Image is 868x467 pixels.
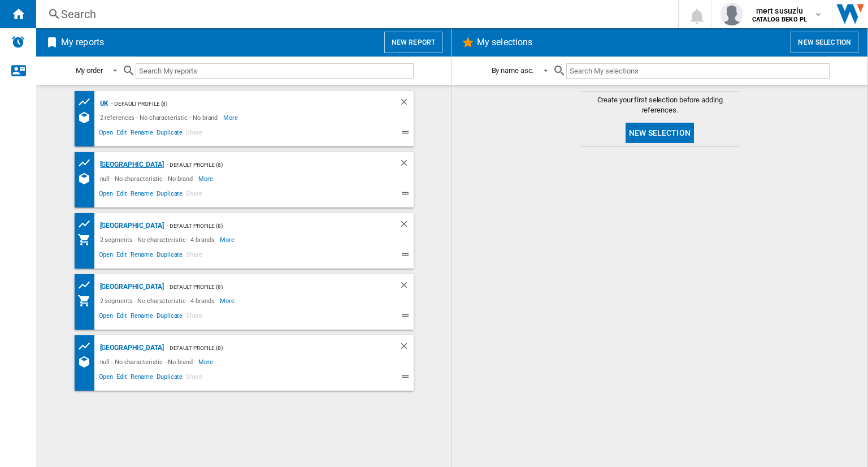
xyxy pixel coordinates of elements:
[155,249,184,263] span: Duplicate
[164,280,376,294] div: - Default profile (8)
[752,5,807,16] span: mert susuzlu
[97,172,199,185] div: null - No characteristic - No brand
[129,127,155,141] span: Rename
[97,310,115,324] span: Open
[164,219,376,233] div: - Default profile (8)
[626,123,694,143] button: New selection
[77,95,97,109] div: Prices and No. offers by brand graph
[184,310,204,324] span: Share
[77,233,97,247] div: My Assortment
[184,371,204,385] span: Share
[77,355,97,369] div: References
[164,341,376,355] div: - Default profile (8)
[97,188,115,202] span: Open
[184,127,204,141] span: Share
[11,35,25,49] img: alerts-logo.svg
[184,188,204,202] span: Share
[155,310,184,324] span: Duplicate
[220,233,236,247] span: More
[97,219,164,233] div: [GEOGRAPHIC_DATA]
[399,280,414,294] div: Delete
[399,219,414,233] div: Delete
[77,156,97,170] div: Prices and No. offers by brand graph
[115,188,129,202] span: Edit
[184,249,204,263] span: Share
[97,249,115,263] span: Open
[198,172,215,185] span: More
[77,294,97,308] div: My Assortment
[97,371,115,385] span: Open
[115,249,129,263] span: Edit
[566,63,829,79] input: Search My selections
[61,6,649,22] div: Search
[220,294,236,308] span: More
[115,371,129,385] span: Edit
[475,32,535,53] h2: My selections
[155,371,184,385] span: Duplicate
[129,310,155,324] span: Rename
[115,310,129,324] span: Edit
[721,3,743,25] img: profile.jpg
[77,172,97,185] div: References
[155,127,184,141] span: Duplicate
[97,341,164,355] div: [GEOGRAPHIC_DATA]
[97,111,224,124] div: 2 references - No characteristic - No brand
[399,158,414,172] div: Delete
[97,233,220,247] div: 2 segments - No characteristic - 4 brands
[164,158,376,172] div: - Default profile (8)
[97,355,199,369] div: null - No characteristic - No brand
[77,278,97,292] div: Prices and No. offers by brand graph
[97,280,164,294] div: [GEOGRAPHIC_DATA]
[791,32,858,53] button: New selection
[399,341,414,355] div: Delete
[136,63,414,79] input: Search My reports
[76,66,103,75] div: My order
[97,127,115,141] span: Open
[129,249,155,263] span: Rename
[97,294,220,308] div: 2 segments - No characteristic - 4 brands
[77,339,97,353] div: Prices and No. offers by brand graph
[223,111,240,124] span: More
[129,371,155,385] span: Rename
[155,188,184,202] span: Duplicate
[77,217,97,231] div: Prices and No. offers by retailer graph
[129,188,155,202] span: Rename
[115,127,129,141] span: Edit
[97,158,164,172] div: [GEOGRAPHIC_DATA]
[384,32,442,53] button: New report
[492,66,534,75] div: By name asc.
[399,97,414,111] div: Delete
[77,111,97,124] div: References
[108,97,376,111] div: - Default profile (8)
[198,355,215,369] span: More
[59,32,106,53] h2: My reports
[752,16,807,23] b: CATALOG BEKO PL
[97,97,109,111] div: UK
[581,95,739,115] span: Create your first selection before adding references.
